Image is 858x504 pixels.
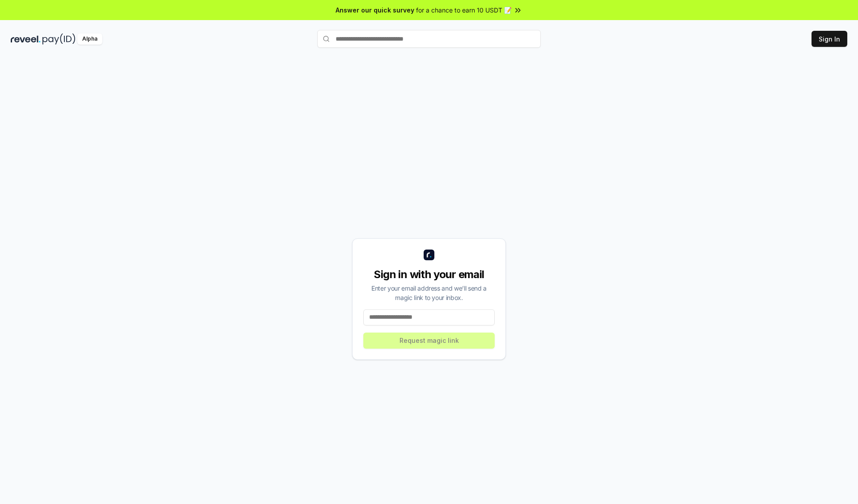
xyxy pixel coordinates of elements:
div: Enter your email address and we’ll send a magic link to your inbox. [363,283,495,302]
img: pay_id [42,33,76,45]
img: reveel_dark [11,33,41,45]
div: Sign in with your email [363,267,495,282]
img: logo_small [424,250,434,260]
button: Sign In [812,31,847,47]
span: Answer our quick survey [336,5,414,15]
span: for a chance to earn 10 USDT 📝 [416,5,512,15]
div: Alpha [77,33,102,45]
